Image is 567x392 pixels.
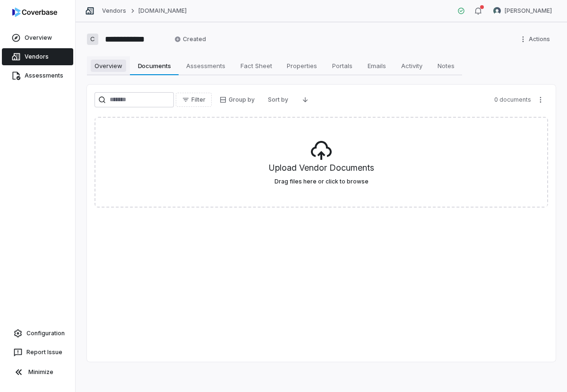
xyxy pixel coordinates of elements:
span: Activity [397,60,426,72]
span: Notes [434,60,458,72]
a: Vendors [102,7,126,15]
span: Vendors [25,53,49,61]
img: Sayantan Bhattacherjee avatar [493,7,501,15]
button: Descending [296,93,315,107]
span: Fact Sheet [237,60,276,72]
img: logo-D7KZi-bG.svg [12,8,57,17]
button: Group by [214,93,260,107]
span: Emails [364,60,390,72]
span: Documents [134,60,175,72]
span: Report Issue [26,348,62,356]
label: Drag files here or click to browse [275,178,369,185]
button: Filter [176,93,212,107]
a: Configuration [4,325,71,342]
a: Assessments [2,67,73,84]
span: Overview [25,34,52,42]
h5: Upload Vendor Documents [269,162,374,178]
span: Minimize [28,368,53,376]
span: Properties [283,60,321,72]
button: Sort by [262,93,294,107]
button: Minimize [4,363,71,382]
button: More actions [516,32,556,46]
span: [PERSON_NAME] [505,7,552,15]
button: Report Issue [4,344,71,361]
span: Portals [328,60,356,72]
span: Configuration [26,330,65,337]
button: Sayantan Bhattacherjee avatar[PERSON_NAME] [488,4,558,18]
span: Assessments [25,72,63,79]
button: More actions [533,93,548,107]
a: Overview [2,29,73,46]
span: Created [174,35,206,43]
span: Overview [91,60,126,72]
span: 0 documents [494,96,531,104]
a: [DOMAIN_NAME] [138,7,187,15]
a: Vendors [2,48,73,65]
span: Assessments [182,60,229,72]
svg: Descending [301,96,309,104]
span: Filter [191,96,206,104]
